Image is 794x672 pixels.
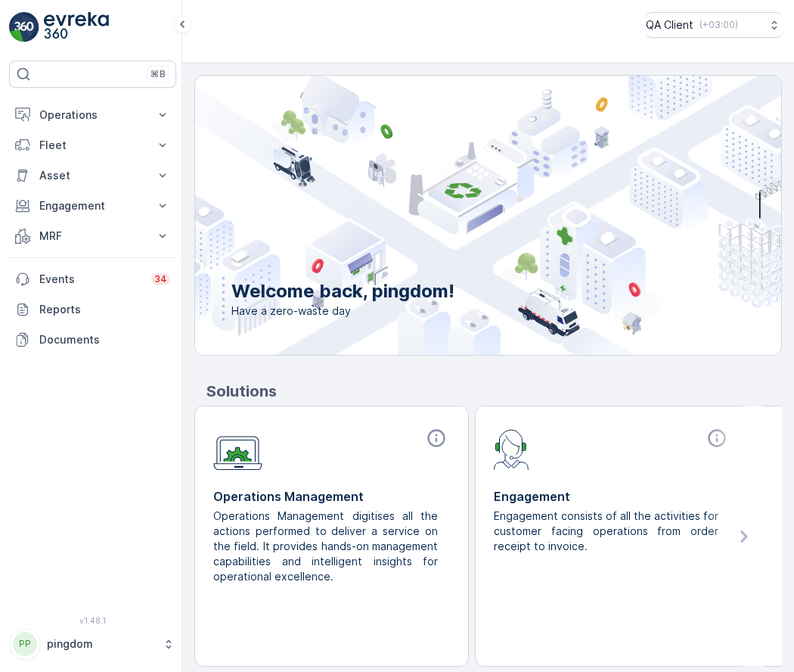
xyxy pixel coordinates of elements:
[150,68,166,80] p: ⌘B
[9,325,176,355] a: Documents
[154,273,167,285] p: 34
[699,19,738,31] p: ( +03:00 )
[39,168,146,183] p: Asset
[231,303,454,319] span: Have a zero-waste day
[646,12,782,38] button: QA Client(+03:00)
[39,272,142,287] p: Events
[39,138,146,153] p: Fleet
[39,302,170,317] p: Reports
[39,332,170,347] p: Documents
[9,160,176,191] button: Asset
[213,428,262,471] img: module-icon
[231,279,454,303] p: Welcome back, pingdom!
[9,264,176,294] a: Events34
[9,191,176,221] button: Engagement
[9,628,176,660] button: PPpingdom
[39,107,146,123] p: Operations
[9,12,39,42] img: logo
[494,509,718,554] p: Engagement consists of all the activities for customer facing operations from order receipt to in...
[39,229,146,244] p: MRF
[646,17,693,33] p: QA Client
[9,616,176,625] span: v 1.48.1
[47,636,155,652] p: pingdom
[494,428,529,470] img: module-icon
[494,487,730,506] p: Engagement
[127,76,781,355] img: city illustration
[9,294,176,325] a: Reports
[213,509,438,584] p: Operations Management digitises all the actions performed to deliver a service on the field. It p...
[39,198,146,213] p: Engagement
[9,130,176,160] button: Fleet
[206,380,782,403] p: Solutions
[9,100,176,130] button: Operations
[213,487,450,506] p: Operations Management
[13,632,37,656] div: PP
[44,12,109,42] img: logo_light-DOdMpM7g.png
[9,221,176,251] button: MRF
